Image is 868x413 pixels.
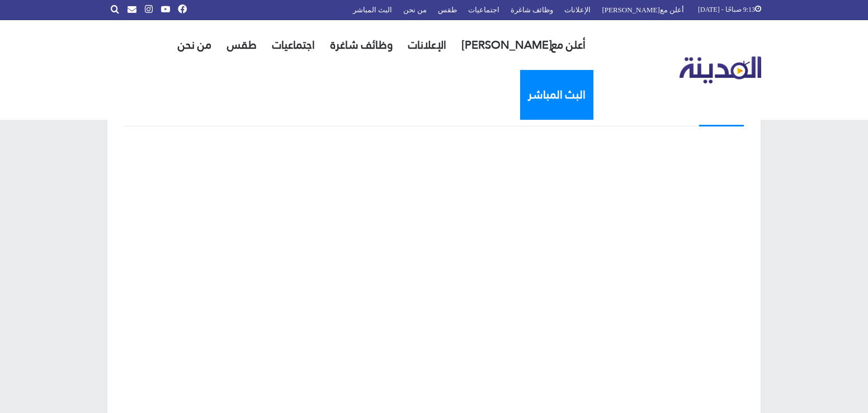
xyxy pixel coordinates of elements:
a: الإعلانات [400,20,454,70]
a: اجتماعيات [265,20,323,70]
a: وظائف شاغرة [323,20,400,70]
a: البث المباشر [520,70,593,120]
a: طقس [219,20,265,70]
a: أعلن مع[PERSON_NAME] [454,20,593,70]
img: تلفزيون المدينة [680,57,762,84]
a: من نحن [170,20,219,70]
